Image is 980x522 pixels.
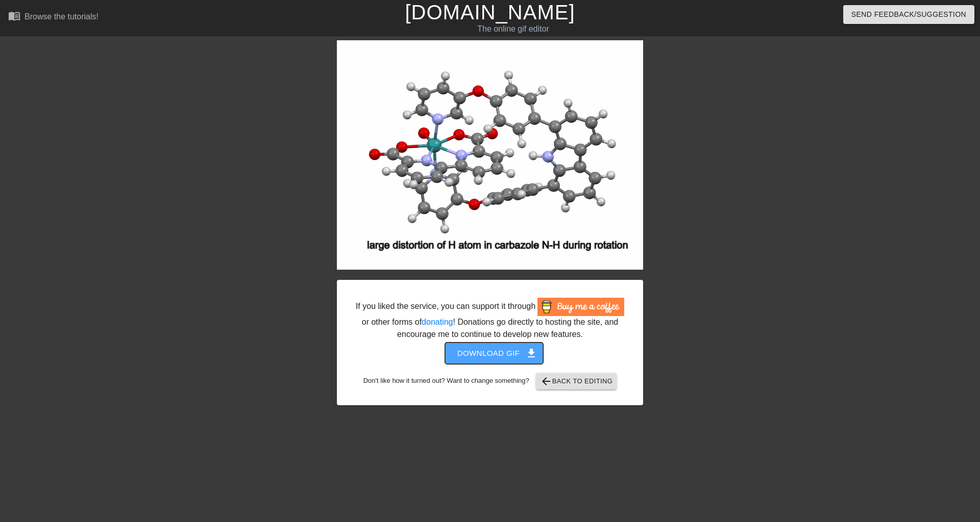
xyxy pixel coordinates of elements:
span: Send Feedback/Suggestion [851,8,966,21]
span: menu_book [8,10,20,22]
button: Download gif [445,343,544,364]
div: If you liked the service, you can support it through or other forms of ! Donations go directly to... [355,298,625,341]
a: Download gif [437,348,544,357]
img: GXAq2kiS.gif [337,40,643,270]
div: Browse the tutorials! [24,12,99,21]
a: donating [422,318,453,326]
span: Download gif [457,347,531,360]
div: The online gif editor [332,23,695,35]
button: Send Feedback/Suggestion [843,5,974,24]
a: Browse the tutorials! [8,10,99,25]
img: Buy Me A Coffee [537,298,624,316]
span: arrow_back [540,375,552,387]
div: Don't like how it turned out? Want to change something? [353,373,627,389]
span: Back to Editing [540,375,613,387]
span: get_app [525,347,537,359]
a: [DOMAIN_NAME] [405,1,575,23]
button: Back to Editing [536,373,617,389]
